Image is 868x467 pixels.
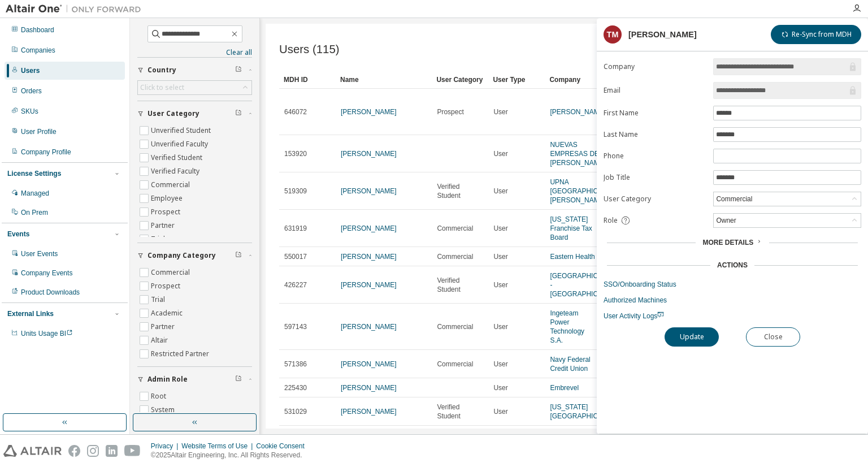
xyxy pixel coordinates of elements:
[151,347,211,361] label: Restricted Partner
[341,253,397,261] a: [PERSON_NAME]
[341,108,397,116] a: [PERSON_NAME]
[140,83,184,92] div: Click to select
[235,66,242,75] span: Clear filter
[437,224,473,233] span: Commercial
[437,182,483,200] span: Verified Student
[7,309,54,318] div: External Links
[151,293,167,306] label: Trial
[493,360,507,369] span: User
[493,224,507,233] span: User
[436,71,484,89] div: User Category
[493,71,540,89] div: User Type
[341,323,397,331] a: [PERSON_NAME]
[493,187,507,196] span: User
[151,165,202,178] label: Verified Faculty
[604,280,861,289] a: SSO/Onboarding Status
[279,43,340,56] span: Users (115)
[147,109,199,118] span: User Category
[746,327,800,347] button: Close
[151,390,168,403] label: Root
[550,384,579,392] a: Embrevel
[87,445,99,457] img: instagram.svg
[604,173,706,182] label: Job Title
[7,230,29,239] div: Events
[550,309,584,344] a: Ingeteam Power Technology S.A.
[341,384,397,392] a: [PERSON_NAME]
[604,296,861,305] a: Authorized Machines
[21,148,71,157] div: Company Profile
[151,124,213,137] label: Unverified Student
[21,269,72,278] div: Company Events
[604,25,622,44] div: TM
[151,151,205,165] label: Verified Student
[437,403,483,421] span: Verified Student
[771,25,861,44] button: Re-Sync from MDH
[284,407,307,416] span: 531029
[151,306,185,320] label: Academic
[235,375,242,384] span: Clear filter
[604,130,706,139] label: Last Name
[68,445,80,457] img: facebook.svg
[137,243,252,268] button: Company Category
[151,137,210,151] label: Unverified Faculty
[21,46,55,55] div: Companies
[21,189,49,198] div: Managed
[151,442,181,451] div: Privacy
[604,86,706,95] label: Email
[604,152,706,161] label: Phone
[550,253,594,261] a: Eastern Health
[284,252,307,261] span: 550017
[628,30,697,39] div: [PERSON_NAME]
[137,58,252,83] button: Country
[341,408,397,416] a: [PERSON_NAME]
[665,327,719,347] button: Update
[341,360,397,368] a: [PERSON_NAME]
[151,192,185,205] label: Employee
[341,281,397,289] a: [PERSON_NAME]
[21,288,80,297] div: Product Downloads
[284,360,307,369] span: 571386
[284,149,307,158] span: 153920
[151,334,170,347] label: Altair
[256,442,311,451] div: Cookie Consent
[151,205,183,219] label: Prospect
[21,25,54,34] div: Dashboard
[550,141,606,167] a: NUEVAS EMPRESAS DE [PERSON_NAME]
[151,178,192,192] label: Commercial
[137,48,252,57] a: Clear all
[284,383,307,392] span: 225430
[437,276,483,294] span: Verified Student
[493,322,507,331] span: User
[493,383,507,392] span: User
[151,232,167,246] label: Trial
[341,224,397,232] a: [PERSON_NAME]
[3,445,62,457] img: altair_logo.svg
[341,150,397,158] a: [PERSON_NAME]
[437,360,473,369] span: Commercial
[21,330,73,338] span: Units Usage BI
[714,214,737,227] div: Owner
[235,251,242,260] span: Clear filter
[181,442,256,451] div: Website Terms of Use
[151,320,177,334] label: Partner
[284,71,331,89] div: MDH ID
[714,214,861,227] div: Owner
[604,312,664,320] span: User Activity Logs
[604,194,706,204] label: User Category
[437,322,473,331] span: Commercial
[714,193,754,205] div: Commercial
[550,356,590,373] a: Navy Federal Credit Union
[147,375,188,384] span: Admin Role
[493,407,507,416] span: User
[284,107,307,116] span: 646072
[714,192,861,206] div: Commercial
[147,66,176,75] span: Country
[284,187,307,196] span: 519309
[550,108,606,116] a: [PERSON_NAME]
[437,252,473,261] span: Commercial
[717,261,748,270] div: Actions
[21,208,48,217] div: On Prem
[604,62,706,71] label: Company
[7,169,61,178] div: License Settings
[550,215,592,241] a: [US_STATE] Franchise Tax Board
